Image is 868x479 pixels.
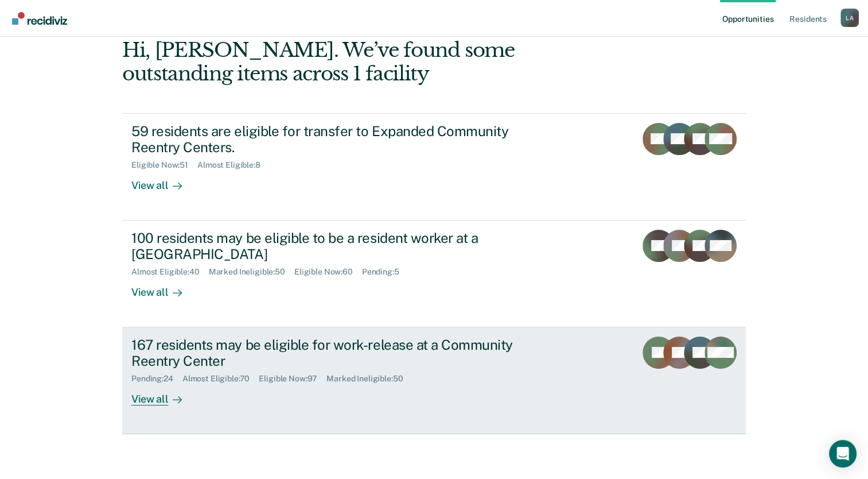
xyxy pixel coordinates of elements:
a: 59 residents are eligible for transfer to Expanded Community Reentry Centers.Eligible Now:51Almos... [122,113,746,221]
div: Marked Ineligible : 50 [209,267,294,277]
div: Almost Eligible : 8 [197,160,270,170]
div: View all [131,384,196,406]
div: 167 residents may be eligible for work-release at a Community Reentry Center [131,337,534,370]
div: Almost Eligible : 40 [131,267,209,277]
a: 100 residents may be eligible to be a resident worker at a [GEOGRAPHIC_DATA]Almost Eligible:40Mar... [122,221,746,327]
div: L A [840,9,859,27]
a: 167 residents may be eligible for work-release at a Community Reentry CenterPending:24Almost Elig... [122,327,746,434]
div: View all [131,170,196,192]
button: Profile dropdown button [840,9,859,27]
div: Pending : 24 [131,374,182,384]
div: Hi, [PERSON_NAME]. We’ve found some outstanding items across 1 facility [122,38,621,86]
div: 100 residents may be eligible to be a resident worker at a [GEOGRAPHIC_DATA] [131,230,534,263]
div: View all [131,277,196,299]
div: Pending : 5 [362,267,408,277]
div: Open Intercom Messenger [829,440,857,468]
div: Almost Eligible : 70 [182,374,259,384]
div: Eligible Now : 60 [294,267,362,277]
div: Marked Ineligible : 50 [326,374,412,384]
div: 59 residents are eligible for transfer to Expanded Community Reentry Centers. [131,123,534,156]
div: Eligible Now : 97 [259,374,326,384]
img: Recidiviz [12,12,67,25]
div: Eligible Now : 51 [131,160,197,170]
